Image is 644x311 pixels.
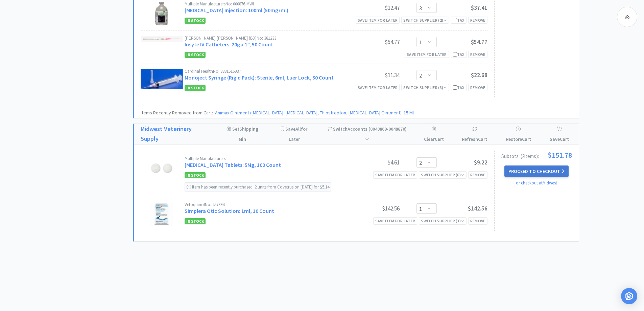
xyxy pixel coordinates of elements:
[504,165,569,177] button: Proceed to Checkout
[453,17,464,23] div: Tax
[421,218,464,224] div: Switch Supplier ( 3 )
[185,2,349,6] div: Multiple Manufacturers No: 000876-MWI
[185,36,349,40] div: [PERSON_NAME] [PERSON_NAME] (BD) No: 381233
[185,85,206,91] span: In Stock
[547,124,572,144] div: Save
[150,2,173,25] img: ded95f55577d42bc84b0644c60d59a74_6762.png
[185,182,331,192] div: Item has been recently purchased: 2 units from Covetrus on [DATE] for $5.14
[405,51,449,58] div: Save item for later
[349,38,400,46] div: $54.77
[185,202,349,207] div: Vetoquinol No: 457394
[453,51,464,58] div: Tax
[215,110,414,116] a: Animax Ointment ([MEDICAL_DATA], [MEDICAL_DATA], Thiostrepton, [MEDICAL_DATA] Ointment): 15 Ml
[471,4,487,12] span: $37.41
[468,51,487,58] div: Remove
[185,41,273,48] a: Insyte IV Catheters: 20g x 1", 50 Count
[422,124,446,144] div: Clear
[327,124,408,144] div: Accounts
[621,288,637,304] div: Open Intercom Messenger
[185,207,274,214] a: Simplera Otic Solution: 1ml, 10 Count
[459,124,490,144] div: Refresh
[356,84,400,91] div: Save item for later
[403,84,447,91] div: Switch Supplier ( 3 )
[185,161,281,168] a: [MEDICAL_DATA] Tablets: 5Mg, 100 Count
[522,136,531,142] span: Cart
[349,4,400,12] div: $12.47
[516,180,557,186] a: or checkout at Midwest
[349,204,400,213] div: $142.56
[141,69,183,89] img: fb64c9eebe974be8a5a486980fa9f59f_1673.png
[478,136,487,142] span: Cart
[501,151,572,159] div: Subtotal ( 2 item s ):
[185,218,206,224] span: In Stock
[560,136,569,142] span: Cart
[150,156,173,180] img: 1e49864ebe66420b867dd052a69352d4_121193.jpg
[421,172,464,178] div: Switch Supplier ( 6 )
[295,126,301,132] span: All
[373,217,418,224] div: Save item for later
[185,74,334,81] a: Monoject Syringe (Rigid Pack): Sterile, 6ml, Luer Lock, 50 Count
[373,171,418,178] div: Save item for later
[435,136,444,142] span: Cart
[349,158,400,166] div: $4.61
[453,84,464,91] div: Tax
[185,52,206,58] span: In Stock
[185,18,206,24] span: In Stock
[468,205,487,212] span: $142.56
[365,126,407,142] span: ( 0048869-0048870 )
[468,171,487,178] div: Remove
[356,17,400,24] div: Save item for later
[548,151,572,159] span: $151.78
[403,17,447,23] div: Switch Supplier ( 2 )
[349,71,400,79] div: $11.34
[185,69,349,73] div: Cardinal Health No: 8881516937
[232,126,239,132] span: Set
[285,126,307,142] span: Save for Later
[471,38,487,46] span: $54.77
[223,124,262,144] div: Shipping Min
[468,17,487,24] div: Remove
[468,217,487,224] div: Remove
[468,84,487,91] div: Remove
[185,7,288,14] a: [MEDICAL_DATA] Injection: 100ml (50mg/ml)
[150,202,173,226] img: a707793131cb4489a4c00a04187ce019_522872.jpeg
[185,172,206,178] span: In Stock
[333,126,348,132] span: Switch
[141,124,210,144] a: Midwest Veterinary Supply
[185,156,349,161] div: Multiple Manufacturers
[503,124,533,144] div: Restore
[471,71,487,79] span: $22.68
[134,107,579,118] div: Items Recently Removed from Cart:
[474,159,487,166] span: $9.22
[141,36,183,43] img: 22b1b952af37456d82c707c25a2731ae_519897.png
